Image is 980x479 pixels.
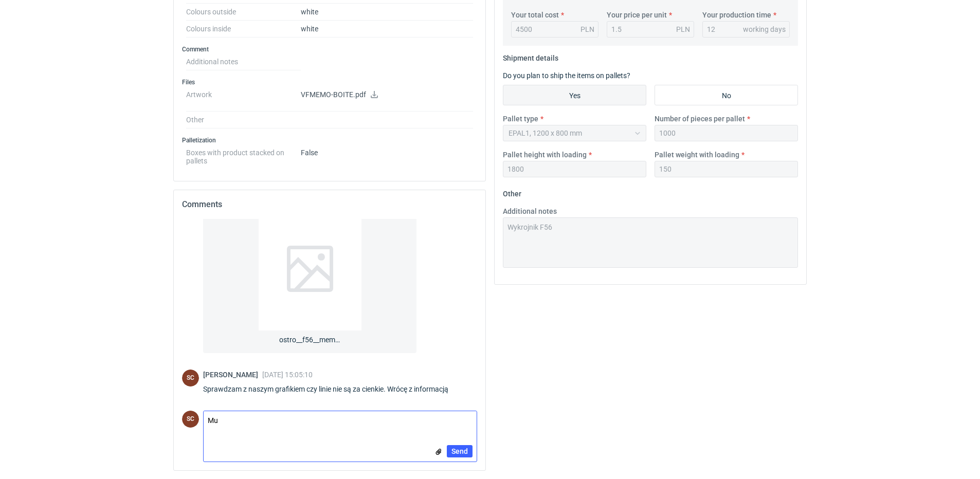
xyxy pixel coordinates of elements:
[511,10,559,20] label: Your total cost
[447,445,473,457] button: Send
[186,53,301,70] dt: Additional notes
[301,90,473,100] p: VFMEMO-BOITE.pdf
[182,78,477,86] h3: Files
[182,198,477,211] h2: Comments
[279,330,341,345] span: ostro__f56__memo_jewelry_paris__MHVQ__d2250394__oR672399432.pdf
[676,24,690,34] div: PLN
[607,10,667,20] label: Your price per unit
[204,411,477,433] textarea: Mu
[743,24,786,34] div: working days
[655,114,745,124] label: Number of pieces per pallet
[301,144,473,165] dd: False
[182,370,199,386] div: Sylwia Cichórz
[182,370,199,386] figcaption: SC
[186,144,301,165] dt: Boxes with product stacked on pallets
[186,112,301,128] dt: Other
[503,186,521,198] legend: Other
[203,384,461,394] div: Sprawdzam z naszym grafikiem czy linie nie są za cienkie. Wrócę z informacją
[655,150,739,160] label: Pallet weight with loading
[186,86,301,112] dt: Artwork
[503,150,587,160] label: Pallet height with loading
[301,4,473,21] dd: white
[503,217,798,268] textarea: Wykrojnik F56
[503,71,630,80] label: Do you plan to ship the items on pallets?
[186,21,301,38] dt: Colours inside
[503,206,557,216] label: Additional notes
[503,50,558,62] legend: Shipment details
[203,371,262,379] span: [PERSON_NAME]
[301,21,473,38] dd: white
[580,24,594,34] div: PLN
[702,10,771,20] label: Your production time
[451,448,468,455] span: Send
[182,411,199,428] div: Sylwia Cichórz
[182,136,477,144] h3: Palletization
[182,45,477,53] h3: Comment
[503,114,538,124] label: Pallet type
[186,4,301,21] dt: Colours outside
[182,411,199,428] figcaption: SC
[262,371,313,379] span: [DATE] 15:05:10
[203,199,416,353] a: ostro__f56__memo_jewelry_paris__MHVQ__d2250394__oR672399432.pdf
